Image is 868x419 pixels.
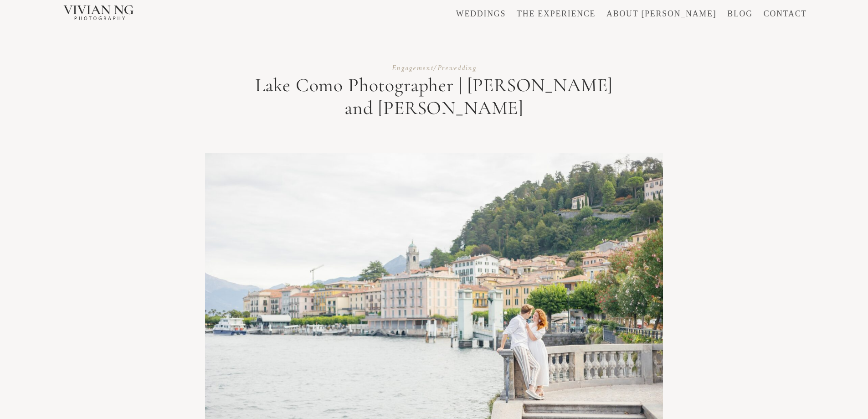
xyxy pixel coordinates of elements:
a: BLOG [727,10,753,18]
a: WEDDINGS [456,10,506,18]
a: ABOUT [PERSON_NAME] [606,10,716,18]
a: CONTACT [764,10,807,18]
h1: Lake Como Photographer | [PERSON_NAME] and [PERSON_NAME] [254,74,614,119]
a: Engagement/Prewedding [392,63,476,73]
a: THE EXPERIENCE [517,10,596,18]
